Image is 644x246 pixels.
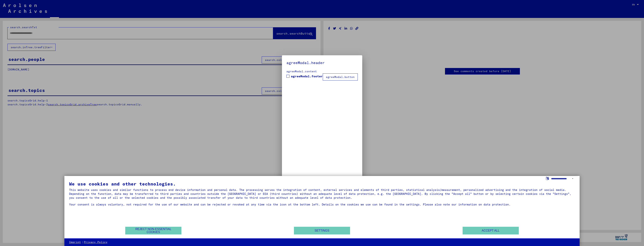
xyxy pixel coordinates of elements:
[69,188,575,200] div: This website uses cookies and similar functions to process end device information and personal da...
[125,227,181,234] button: Reject non-essential cookies
[69,202,575,206] div: Your consent is always voluntary, not required for the use of our website and can be rejected or ...
[286,69,358,73] div: agreeModal.content
[84,240,107,244] a: Privacy Policy
[286,60,358,66] h5: agreeModal.header
[291,74,323,78] span: agreeModal.footer
[69,240,81,244] a: Imprint
[69,182,575,186] div: We use cookies and other technologies.
[294,227,350,234] button: Settings
[323,73,358,81] button: agreeModal.button
[463,227,519,234] button: Accept all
